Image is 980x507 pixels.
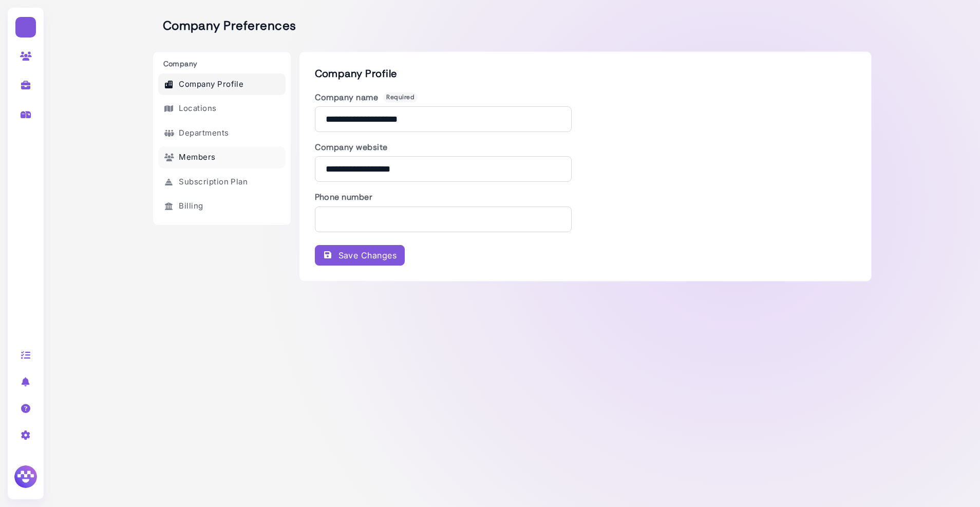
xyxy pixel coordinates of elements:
h3: Company website [315,142,572,152]
button: Save Changes [315,245,405,266]
a: Departments [158,122,286,144]
div: Save Changes [323,249,397,261]
img: Megan [13,464,39,490]
h3: Phone number [315,192,572,202]
h3: Company name [315,92,572,102]
a: Company Profile [158,73,286,96]
a: Members [158,146,286,168]
a: Subscription Plan [158,171,286,193]
h2: Company Preferences [153,18,296,33]
h2: Company Profile [315,67,856,80]
h3: Company [158,60,286,68]
a: Locations [158,98,286,120]
span: Required [383,92,418,102]
a: Billing [158,195,286,217]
